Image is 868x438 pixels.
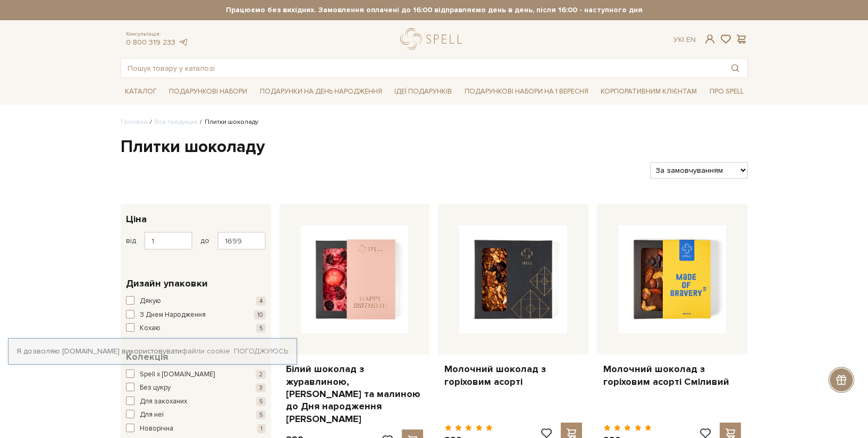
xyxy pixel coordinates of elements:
[390,83,456,100] a: Ідеї подарунків
[155,118,197,126] a: Вся продукція
[460,82,593,100] a: Подарункові набори на 1 Вересня
[673,35,696,45] div: Ук
[686,35,696,44] a: En
[257,424,266,433] span: 1
[140,397,187,407] span: Для закоханих
[723,58,747,78] button: Пошук товару у каталозі
[217,232,266,250] input: Ціна
[126,369,266,380] button: Spell x [DOMAIN_NAME] 2
[603,363,741,388] a: Молочний шоколад з горіховим асорті Сміливий
[256,297,266,306] span: 4
[126,296,266,307] button: Дякую 4
[126,38,175,47] a: 0 800 319 233
[126,310,266,321] button: З Днем Народження 10
[165,83,251,100] a: Подарункові набори
[140,424,173,434] span: Новорічна
[256,370,266,379] span: 2
[140,383,171,393] span: Без цукру
[126,410,266,420] button: Для неї 5
[144,232,192,250] input: Ціна
[121,5,748,15] strong: Працюємо без вихідних. Замовлення оплачені до 16:00 відправляємо день в день, після 16:00 - насту...
[256,410,266,419] span: 5
[126,383,266,393] button: Без цукру 3
[197,117,258,127] li: Плитки шоколаду
[256,397,266,406] span: 5
[254,310,266,319] span: 10
[178,38,189,47] a: telegram
[121,136,748,158] h1: Плитки шоколаду
[126,236,136,246] span: від
[126,424,266,434] button: Новорічна 1
[705,83,748,100] a: Про Spell
[126,397,266,407] button: Для закоханих 5
[444,363,582,388] a: Молочний шоколад з горіховим асорті
[682,35,684,44] span: |
[182,347,230,356] a: файли cookie
[9,347,297,356] div: Я дозволяю [DOMAIN_NAME] використовувати
[596,82,701,100] a: Корпоративним клієнтам
[126,276,208,291] span: Дизайн упаковки
[126,212,147,226] span: Ціна
[126,31,189,38] span: Консультація:
[126,323,266,334] button: Кохаю 5
[256,83,386,100] a: Подарунки на День народження
[234,347,288,356] a: Погоджуюсь
[140,410,164,420] span: Для неї
[256,383,266,392] span: 3
[140,310,206,321] span: З Днем Народження
[140,296,161,307] span: Дякую
[400,28,467,50] a: logo
[121,83,161,100] a: Каталог
[286,363,424,425] a: Білий шоколад з журавлиною, [PERSON_NAME] та малиною до Дня народження [PERSON_NAME]
[140,323,161,334] span: Кохаю
[140,369,215,380] span: Spell x [DOMAIN_NAME]
[256,324,266,333] span: 5
[121,58,723,78] input: Пошук товару у каталозі
[200,236,209,246] span: до
[121,118,147,126] a: Головна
